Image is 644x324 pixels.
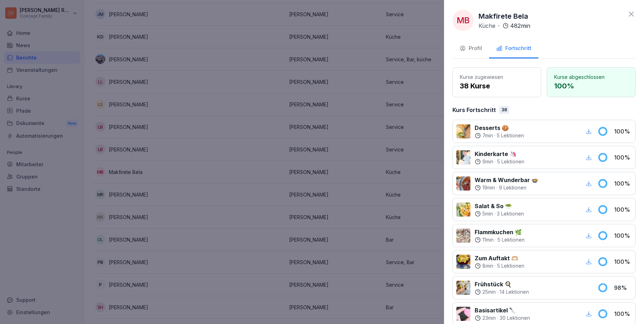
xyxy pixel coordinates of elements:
[452,39,489,58] button: Profil
[475,158,524,165] div: ·
[452,10,474,31] div: MB
[497,158,524,165] p: 5 Lektionen
[475,132,524,139] div: ·
[475,228,525,236] p: Flammkuchen 🌿
[452,106,496,114] p: Kurs Fortschritt
[482,262,493,269] p: 8 min
[475,176,538,184] p: Warm & Wunderbar 🍲
[500,314,530,322] p: 30 Lektionen
[460,81,534,91] p: 38 Kurse
[554,81,628,91] p: 100 %
[475,254,524,262] p: Zum Auftakt 🫶🏼
[475,314,530,322] div: ·
[614,153,632,162] p: 100 %
[475,280,529,288] p: Frühstück 🍳
[614,231,632,240] p: 100 %
[614,283,632,292] p: 98 %
[475,184,538,191] div: ·
[482,210,493,217] p: 5 min
[482,158,493,165] p: 9 min
[496,44,531,52] div: Fortschritt
[479,21,530,30] div: ·
[475,202,524,210] p: Salat & So 🥗
[614,310,632,318] p: 100 %
[475,124,524,132] p: Desserts 🍪
[482,132,493,139] p: 7 min
[510,21,530,30] p: 482 min
[614,179,632,188] p: 100 %
[479,11,528,21] p: Makfirete Bela
[614,257,632,266] p: 100 %
[482,314,496,322] p: 23 min
[499,106,509,114] div: 38
[475,306,530,314] p: Basisartikel 🔪
[498,236,525,243] p: 5 Lektionen
[497,210,524,217] p: 3 Lektionen
[475,150,524,158] p: Kinderkarte 🦄
[479,21,495,30] p: Küche
[614,127,632,136] p: 100 %
[497,132,524,139] p: 5 Lektionen
[554,73,628,81] p: Kurse abgeschlossen
[499,184,526,191] p: 9 Lektionen
[497,262,524,269] p: 5 Lektionen
[475,288,529,295] div: ·
[482,184,495,191] p: 19 min
[500,288,529,295] p: 14 Lektionen
[489,39,538,58] button: Fortschritt
[475,236,525,243] div: ·
[475,262,524,269] div: ·
[614,205,632,214] p: 100 %
[459,44,482,52] div: Profil
[482,288,496,295] p: 25 min
[482,236,494,243] p: 11 min
[475,210,524,217] div: ·
[460,73,534,81] p: Kurse zugewiesen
